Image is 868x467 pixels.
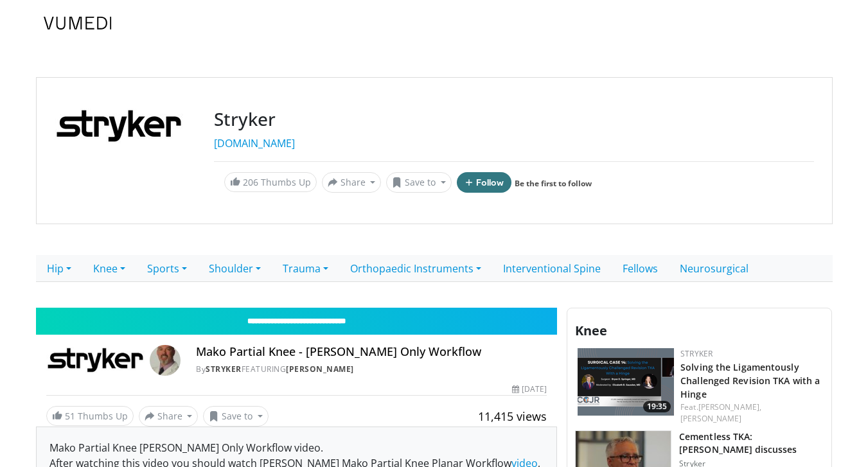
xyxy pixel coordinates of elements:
div: [DATE] [512,383,547,395]
a: 206 Thumbs Up [224,172,317,192]
a: Sports [136,255,198,282]
button: Save to [203,406,269,427]
a: [PERSON_NAME], [698,401,761,412]
h3: Stryker [214,109,814,130]
a: Knee [82,255,136,282]
a: Solving the Ligamentously Challenged Revision TKA with a Hinge [680,361,820,400]
button: Share [322,172,382,193]
a: Stryker [206,364,242,374]
div: Feat. [680,401,821,425]
a: Fellows [612,255,669,282]
button: Follow [457,172,512,193]
span: 11,415 views [478,409,547,424]
span: 51 [65,410,75,422]
span: 206 [243,176,258,188]
a: Shoulder [198,255,272,282]
img: Avatar [150,345,181,376]
a: [PERSON_NAME] [286,364,354,374]
button: Save to [386,172,452,193]
a: Orthopaedic Instruments [339,255,492,282]
h3: Cementless TKA: [PERSON_NAME] discusses [679,430,824,456]
a: Neurosurgical [669,255,759,282]
a: Hip [36,255,82,282]
a: [PERSON_NAME] [680,413,741,424]
a: [DOMAIN_NAME] [214,136,295,150]
button: Share [139,406,199,427]
a: Stryker [680,348,713,359]
a: 19:35 [578,348,674,416]
a: Trauma [272,255,339,282]
img: Stryker [46,345,145,376]
a: Interventional Spine [492,255,612,282]
h4: Mako Partial Knee - [PERSON_NAME] Only Workflow [196,345,547,359]
a: Be the first to follow [515,178,592,189]
span: 19:35 [643,401,671,412]
div: By FEATURING [196,364,547,375]
a: 51 Thumbs Up [46,406,134,426]
span: Knee [575,322,607,339]
img: VuMedi Logo [44,17,112,30]
img: d0bc407b-43da-4ed6-9d91-ec49560f3b3e.png.150x105_q85_crop-smart_upscale.png [578,348,674,416]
